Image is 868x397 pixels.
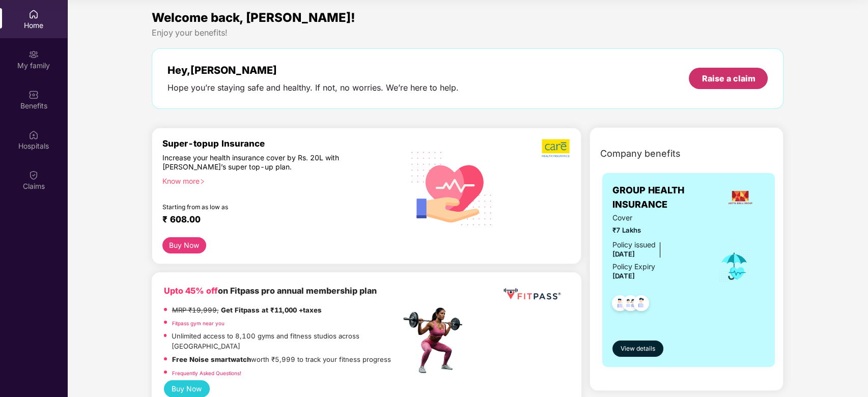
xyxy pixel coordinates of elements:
img: svg+xml;base64,PHN2ZyB4bWxucz0iaHR0cDovL3d3dy53My5vcmcvMjAwMC9zdmciIHhtbG5zOnhsaW5rPSJodHRwOi8vd3... [403,138,500,237]
span: [DATE] [612,272,635,280]
img: svg+xml;base64,PHN2ZyB4bWxucz0iaHR0cDovL3d3dy53My5vcmcvMjAwMC9zdmciIHdpZHRoPSI0OC45NDMiIGhlaWdodD... [629,292,654,317]
button: Buy Now [162,237,207,253]
div: Hope you’re staying safe and healthy. If not, no worries. We’re here to help. [167,82,459,93]
p: Unlimited access to 8,100 gyms and fitness studios across [GEOGRAPHIC_DATA] [172,331,400,352]
button: View details [612,341,663,357]
img: svg+xml;base64,PHN2ZyBpZD0iQmVuZWZpdHMiIHhtbG5zPSJodHRwOi8vd3d3LnczLm9yZy8yMDAwL3N2ZyIgd2lkdGg9Ij... [29,90,39,100]
b: on Fitpass pro annual membership plan [164,286,377,296]
img: svg+xml;base64,PHN2ZyB4bWxucz0iaHR0cDovL3d3dy53My5vcmcvMjAwMC9zdmciIHdpZHRoPSI0OC45MTUiIGhlaWdodD... [618,292,643,317]
span: Cover [612,212,704,223]
div: Super-topup Insurance [162,138,401,149]
a: Fitpass gym near you [172,320,225,326]
span: Company benefits [600,147,681,161]
span: View details [621,344,655,354]
del: MRP ₹19,999, [172,306,219,314]
span: GROUP HEALTH INSURANCE [612,183,715,212]
img: svg+xml;base64,PHN2ZyB3aWR0aD0iMjAiIGhlaWdodD0iMjAiIHZpZXdCb3g9IjAgMCAyMCAyMCIgZmlsbD0ibm9uZSIgeG... [29,49,39,60]
div: Know more [162,177,395,184]
img: b5dec4f62d2307b9de63beb79f102df3.png [542,138,571,158]
b: Upto 45% off [164,286,218,296]
strong: Get Fitpass at ₹11,000 +taxes [221,306,322,314]
img: svg+xml;base64,PHN2ZyB4bWxucz0iaHR0cDovL3d3dy53My5vcmcvMjAwMC9zdmciIHdpZHRoPSI0OC45NDMiIGhlaWdodD... [607,292,632,317]
img: svg+xml;base64,PHN2ZyBpZD0iQ2xhaW0iIHhtbG5zPSJodHRwOi8vd3d3LnczLm9yZy8yMDAwL3N2ZyIgd2lkdGg9IjIwIi... [29,170,39,180]
p: worth ₹5,999 to track your fitness progress [172,354,391,365]
div: Policy Expiry [612,261,655,272]
div: Policy issued [612,239,656,250]
span: Welcome back, [PERSON_NAME]! [152,10,355,25]
div: ₹ 608.00 [162,214,390,226]
img: fppp.png [501,285,563,303]
img: svg+xml;base64,PHN2ZyBpZD0iSG9zcGl0YWxzIiB4bWxucz0iaHR0cDovL3d3dy53My5vcmcvMjAwMC9zdmciIHdpZHRoPS... [29,130,39,140]
img: insurerLogo [726,184,754,211]
span: ₹7 Lakhs [612,225,704,236]
div: Hey, [PERSON_NAME] [167,64,459,76]
span: right [200,179,205,184]
span: [DATE] [612,250,635,258]
img: icon [718,249,751,283]
div: Increase your health insurance cover by Rs. 20L with [PERSON_NAME]’s super top-up plan. [162,153,357,172]
img: svg+xml;base64,PHN2ZyBpZD0iSG9tZSIgeG1sbnM9Imh0dHA6Ly93d3cudzMub3JnLzIwMDAvc3ZnIiB3aWR0aD0iMjAiIG... [29,9,39,19]
div: Starting from as low as [162,203,357,210]
a: Frequently Asked Questions! [172,370,241,376]
div: Enjoy your benefits! [152,27,784,38]
img: fpp.png [400,305,471,376]
strong: Free Noise smartwatch [172,355,251,363]
div: Raise a claim [702,73,755,84]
